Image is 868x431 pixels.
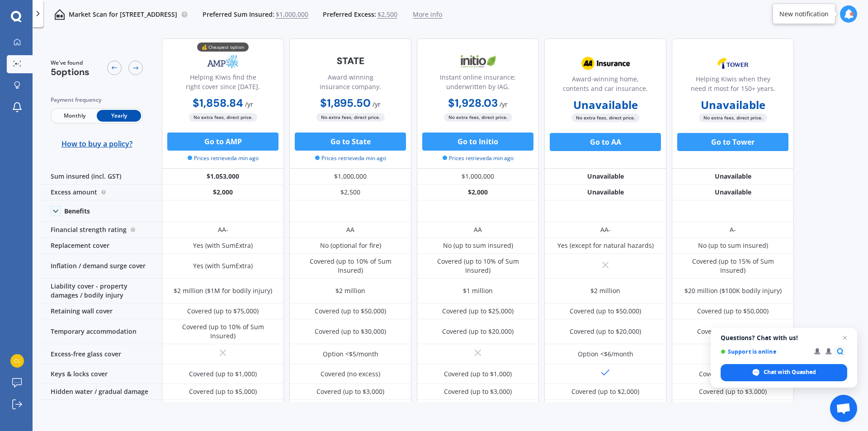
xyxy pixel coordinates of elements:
[684,286,782,295] div: $20 million ($100K bodily injury)
[296,257,405,275] div: Covered (up to 10% of Sum Insured)
[10,354,24,368] img: 021e064cfe1469bf58b3a7fcc6ac7e44
[701,100,765,109] b: Unavailable
[413,10,442,19] span: More info
[193,261,253,270] div: Yes (with SumExtra)
[699,114,767,122] span: No extra fees, direct price.
[51,95,143,104] div: Payment frequency
[500,100,508,109] span: / yr
[550,133,661,151] button: Go to AA
[425,72,531,95] div: Instant online insurance; underwritten by IAG.
[444,387,512,396] div: Covered (up to $3,000)
[830,395,857,422] div: Open chat
[174,286,272,295] div: $2 million ($1M for bodily injury)
[571,114,640,122] span: No extra fees, direct price.
[97,110,141,122] span: Yearly
[316,387,384,396] div: Covered (up to $3,000)
[193,241,253,250] div: Yes (with SumExtra)
[417,185,539,200] div: $2,000
[54,9,65,20] img: home-and-contents.b802091223b8502ef2dd.svg
[61,139,132,148] span: How to buy a policy?
[442,307,514,316] div: Covered (up to $25,000)
[315,327,386,336] div: Covered (up to $30,000)
[316,113,385,122] span: No extra fees, direct price.
[40,169,162,185] div: Sum insured (incl. GST)
[448,96,498,110] b: $1,928.03
[444,113,512,122] span: No extra fees, direct price.
[40,364,162,384] div: Keys & locks cover
[51,59,90,67] span: We've found
[193,50,253,73] img: AMP.webp
[557,241,654,250] div: Yes (except for natural hazards)
[162,169,284,185] div: $1,053,000
[315,307,386,316] div: Covered (up to $50,000)
[699,387,767,396] div: Covered (up to $3,000)
[40,185,162,200] div: Excess amount
[576,52,635,75] img: AA.webp
[672,185,794,200] div: Unavailable
[189,387,257,396] div: Covered (up to $5,000)
[764,368,816,376] span: Chat with Quashed
[320,241,381,250] div: No (optional for fire)
[424,257,532,275] div: Covered (up to 10% of Sum Insured)
[444,369,512,379] div: Covered (up to $1,000)
[64,207,90,215] div: Benefits
[474,225,482,234] div: AA
[346,225,354,234] div: AA
[679,74,786,97] div: Helping Kiwis when they need it most for 150+ years.
[699,369,767,379] div: Covered (up to $2,000)
[721,364,847,381] div: Chat with Quashed
[677,133,788,151] button: Go to Tower
[570,327,641,336] div: Covered (up to $20,000)
[69,10,177,19] p: Market Scan for [STREET_ADDRESS]
[40,344,162,364] div: Excess-free glass cover
[169,322,277,341] div: Covered (up to 10% of Sum Insured)
[443,241,513,250] div: No (up to sum insured)
[544,185,666,200] div: Unavailable
[600,225,611,234] div: AA-
[321,369,380,379] div: Covered (no excess)
[544,169,666,185] div: Unavailable
[697,327,769,336] div: Covered (up to $30,000)
[289,185,411,200] div: $2,500
[40,254,162,279] div: Inflation / demand surge cover
[40,303,162,319] div: Retaining wall cover
[578,350,633,359] div: Option <$6/month
[203,10,274,19] span: Preferred Sum Insured:
[162,185,284,200] div: $2,000
[40,400,162,416] div: Recreational features
[679,257,787,275] div: Covered (up to 15% of Sum Insured)
[289,169,411,185] div: $1,000,000
[697,307,769,316] div: Covered (up to $50,000)
[245,100,253,109] span: / yr
[422,133,533,151] button: Go to Initio
[40,319,162,344] div: Temporary accommodation
[40,279,162,303] div: Liability cover - property damages / bodily injury
[703,52,763,75] img: Tower.webp
[463,286,493,295] div: $1 million
[197,43,249,52] div: 💰 Cheapest option
[335,286,365,295] div: $2 million
[320,96,371,110] b: $1,895.50
[721,348,808,355] span: Support is online
[443,154,514,162] span: Prices retrieved a min ago
[730,225,736,234] div: A-
[276,10,308,19] span: $1,000,000
[721,334,847,341] span: Questions? Chat with us!
[189,113,257,122] span: No extra fees, direct price.
[417,169,539,185] div: $1,000,000
[571,387,639,396] div: Covered (up to $2,000)
[188,154,259,162] span: Prices retrieved a min ago
[297,72,404,95] div: Award winning insurance company.
[321,50,380,71] img: State-text-1.webp
[448,50,508,73] img: Initio.webp
[570,307,641,316] div: Covered (up to $50,000)
[672,169,794,185] div: Unavailable
[51,66,90,78] span: 5 options
[779,9,829,19] div: New notification
[40,384,162,400] div: Hidden water / gradual damage
[442,327,514,336] div: Covered (up to $20,000)
[840,332,850,343] span: Close chat
[590,286,620,295] div: $2 million
[295,133,406,151] button: Go to State
[323,350,378,359] div: Option <$5/month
